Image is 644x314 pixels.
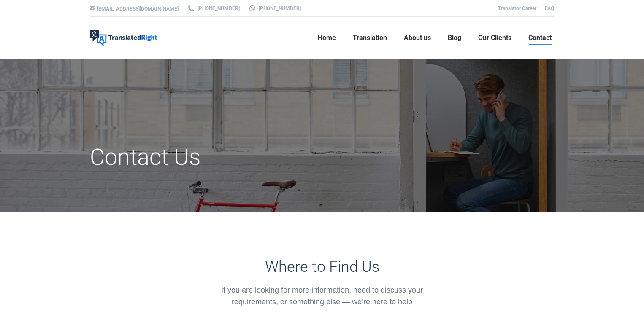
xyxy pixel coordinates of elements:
span: Contact [528,34,552,42]
a: [EMAIL_ADDRESS][DOMAIN_NAME] [97,6,179,12]
a: [PHONE_NUMBER] [187,5,240,12]
h3: Where to Find Us [209,258,435,276]
a: About us [401,24,433,51]
h1: Contact Us [90,143,395,171]
span: About us [404,34,431,42]
span: Blog [448,34,461,42]
a: Blog [445,24,464,51]
a: Home [315,24,338,51]
span: Home [318,34,336,42]
a: [PHONE_NUMBER] [248,5,301,12]
a: Translator Career [498,5,536,11]
a: FAQ [545,5,554,11]
span: Our Clients [478,34,511,42]
a: Our Clients [476,24,514,51]
span: Translation [353,34,387,42]
a: Contact [526,24,554,51]
img: Translated Right [90,30,157,46]
a: Translation [350,24,390,51]
div: If you are looking for more information, need to discuss your requirements, or something else — w... [209,284,435,308]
